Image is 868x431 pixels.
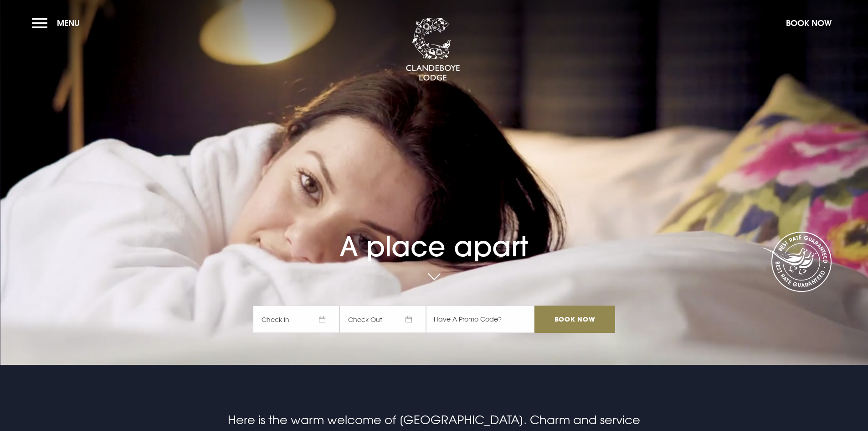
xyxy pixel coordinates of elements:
span: Check In [253,306,339,333]
img: Clandeboye Lodge [406,18,460,82]
span: Check Out [339,306,426,333]
button: Book Now [781,13,836,33]
h1: A place apart [253,204,615,263]
span: Menu [57,18,80,28]
input: Book Now [534,306,615,333]
input: Have A Promo Code? [426,306,534,333]
button: Menu [32,13,84,33]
